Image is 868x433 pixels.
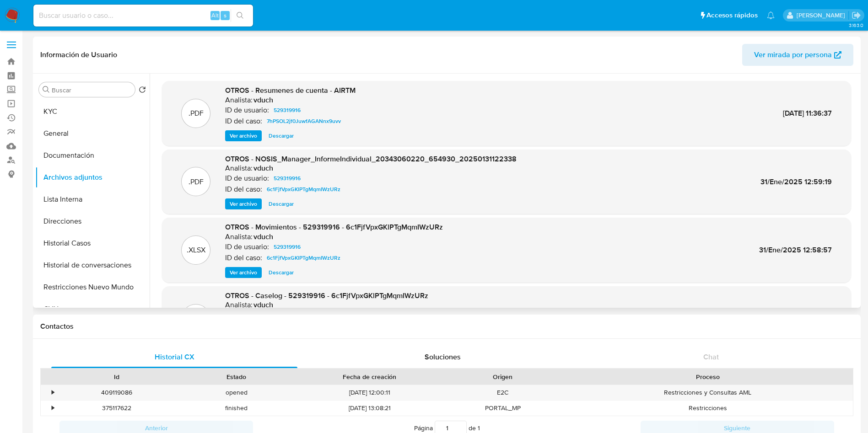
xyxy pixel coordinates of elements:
[177,385,297,400] div: opened
[225,164,253,173] p: Analista:
[263,184,344,195] a: 6c1FjfVpxGKlPTgMqmIWzURz
[225,130,262,141] button: Ver archivo
[269,199,294,208] span: Descargar
[225,290,428,301] span: OTROS - Caselog - 529319916 - 6c1FjfVpxGKlPTgMqmIWzURz
[230,268,257,277] span: Ver archivo
[267,184,340,195] span: 6c1FjfVpxGKlPTgMqmIWzURz
[225,222,443,232] span: OTROS - Movimientos - 529319916 - 6c1FjfVpxGKlPTgMqmIWzURz
[754,44,832,66] span: Ver mirada por persona
[40,50,117,59] h1: Información de Usuario
[263,252,344,263] a: 6c1FjfVpxGKlPTgMqmIWzURz
[35,298,150,320] button: CVU
[225,242,269,251] p: ID de usuario:
[767,11,775,19] a: Notificaciones
[187,245,205,255] p: .XLSX
[139,86,146,96] button: Volver al orden por defecto
[303,372,437,381] div: Fecha de creación
[225,154,517,164] span: OTROS - NOSIS_Manager_InformeIndividual_20343060220_654930_20250131122338
[155,352,194,362] span: Historial CX
[225,174,269,183] p: ID de usuario:
[274,105,301,116] span: 529319916
[274,173,301,184] span: 529319916
[759,245,832,255] span: 31/Ene/2025 12:58:57
[52,404,54,412] div: •
[224,11,226,20] span: s
[225,232,253,241] p: Analista:
[189,177,204,187] p: .PDF
[253,96,273,105] h6: vduch
[263,116,345,127] a: 7hPSOL2jf0JuwfAGANnx9uvv
[189,108,204,118] p: .PDF
[231,9,249,22] button: search-icon
[443,385,563,400] div: E2C
[211,11,219,20] span: Alt
[57,401,177,416] div: 375117622
[569,372,846,381] div: Proceso
[267,252,340,263] span: 6c1FjfVpxGKlPTgMqmIWzURz
[230,199,257,208] span: Ver archivo
[270,173,304,184] a: 529319916
[225,253,262,262] p: ID del caso:
[449,372,556,381] div: Origen
[225,96,253,105] p: Analista:
[269,131,294,140] span: Descargar
[760,176,832,187] span: 31/Ene/2025 12:59:19
[563,385,853,400] div: Restricciones y Consultas AML
[35,254,150,276] button: Historial de conversaciones
[703,352,719,362] span: Chat
[35,210,150,232] button: Direcciones
[35,166,150,188] button: Archivos adjuntos
[230,131,257,140] span: Ver archivo
[264,130,298,141] button: Descargar
[52,388,54,397] div: •
[264,267,298,278] button: Descargar
[797,11,848,20] p: valeria.duch@mercadolibre.com
[253,232,273,241] h6: vduch
[43,86,50,93] button: Buscar
[225,300,253,310] p: Analista:
[33,10,253,21] input: Buscar usuario o caso...
[225,267,262,278] button: Ver archivo
[270,241,304,252] a: 529319916
[177,401,297,416] div: finished
[35,188,150,210] button: Lista Interna
[706,11,758,20] span: Accesos rápidos
[269,268,294,277] span: Descargar
[563,401,853,416] div: Restricciones
[35,232,150,254] button: Historial Casos
[274,241,301,252] span: 529319916
[225,85,356,96] span: OTROS - Resumenes de cuenta - AIRTM
[225,117,262,126] p: ID del caso:
[253,164,273,173] h6: vduch
[253,300,273,310] h6: vduch
[40,322,853,331] h1: Contactos
[443,401,563,416] div: PORTAL_MP
[225,185,262,194] p: ID del caso:
[742,44,853,66] button: Ver mirada por persona
[267,116,341,127] span: 7hPSOL2jf0JuwfAGANnx9uvv
[35,123,150,144] button: General
[425,352,461,362] span: Soluciones
[270,105,304,116] a: 529319916
[183,372,290,381] div: Estado
[478,423,480,433] span: 1
[35,101,150,123] button: KYC
[297,385,443,400] div: [DATE] 12:00:11
[35,144,150,166] button: Documentación
[852,11,861,20] a: Salir
[297,401,443,416] div: [DATE] 13:08:21
[225,198,262,209] button: Ver archivo
[52,86,131,94] input: Buscar
[225,106,269,115] p: ID de usuario:
[35,276,150,298] button: Restricciones Nuevo Mundo
[63,372,170,381] div: Id
[57,385,177,400] div: 409119086
[783,108,832,118] span: [DATE] 11:36:37
[264,198,298,209] button: Descargar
